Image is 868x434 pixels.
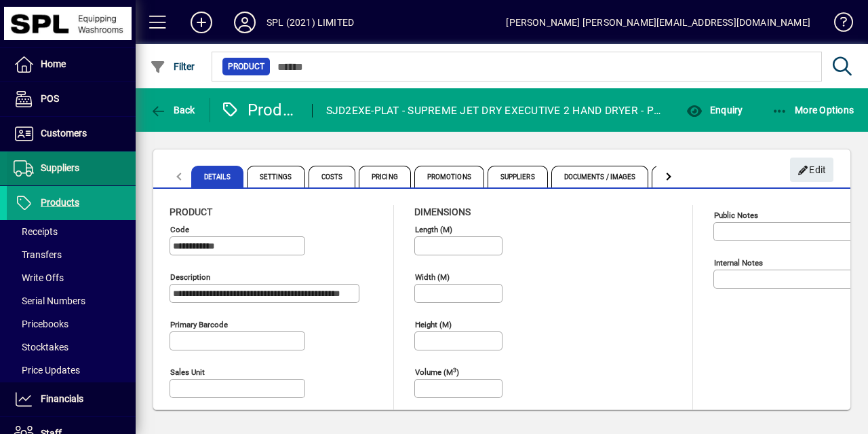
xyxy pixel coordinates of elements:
mat-label: Height (m) [415,320,452,329]
div: [PERSON_NAME] [PERSON_NAME][EMAIL_ADDRESS][DOMAIN_NAME] [506,12,810,33]
span: Filter [150,61,195,72]
span: Financials [41,393,83,404]
a: Receipts [7,220,136,243]
span: Product [228,60,264,73]
button: More Options [768,98,858,122]
span: Settings [247,166,305,187]
span: Costs [309,166,356,187]
button: Back [146,98,199,122]
span: More Options [772,105,854,115]
span: POS [41,93,59,104]
a: Home [7,48,136,82]
button: Filter [146,54,199,79]
button: Add [180,10,223,35]
a: Financials [7,382,136,416]
div: SJD2EXE-PLAT - SUPREME JET DRY EXECUTIVE 2 HAND DRYER - PLATINUM [326,100,663,122]
div: Product [220,99,298,121]
mat-label: Primary barcode [170,320,228,329]
span: Customers [41,128,87,139]
span: Stocktakes [14,342,68,352]
div: SPL (2021) LIMITED [267,12,354,33]
span: Suppliers [488,166,548,187]
span: Enquiry [686,105,743,115]
span: Products [41,197,79,208]
a: Customers [7,117,136,151]
mat-label: Width (m) [415,272,450,282]
button: Enquiry [683,98,746,122]
sup: 3 [453,366,456,373]
button: Edit [790,158,833,182]
span: Receipts [14,226,58,237]
a: Transfers [7,243,136,266]
span: Pricebooks [14,319,68,329]
a: Knowledge Base [824,3,851,47]
span: Serial Numbers [14,295,85,306]
span: Back [150,105,195,115]
span: Documents / Images [551,166,649,187]
span: Promotions [414,166,484,187]
span: Details [191,166,243,187]
mat-label: Public Notes [714,211,758,220]
a: Pricebooks [7,312,136,336]
span: Home [41,58,66,69]
span: Edit [797,159,827,181]
button: Profile [223,10,267,35]
mat-label: Code [170,225,189,234]
span: Product [170,206,212,217]
mat-label: Sales unit [170,367,205,377]
app-page-header-button: Back [136,98,210,122]
span: Transfers [14,249,62,260]
a: Stocktakes [7,336,136,359]
span: Price Updates [14,365,80,376]
mat-label: Internal Notes [714,258,763,268]
a: Write Offs [7,266,136,289]
mat-label: Description [170,272,210,282]
a: Serial Numbers [7,289,136,312]
span: Dimensions [414,206,471,217]
a: Suppliers [7,151,136,185]
mat-label: Length (m) [415,225,452,234]
span: Suppliers [41,162,79,173]
a: POS [7,82,136,116]
a: Price Updates [7,359,136,382]
span: Custom Fields [652,166,728,187]
span: Write Offs [14,272,64,283]
mat-label: Volume (m ) [415,367,459,377]
span: Pricing [359,166,411,187]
